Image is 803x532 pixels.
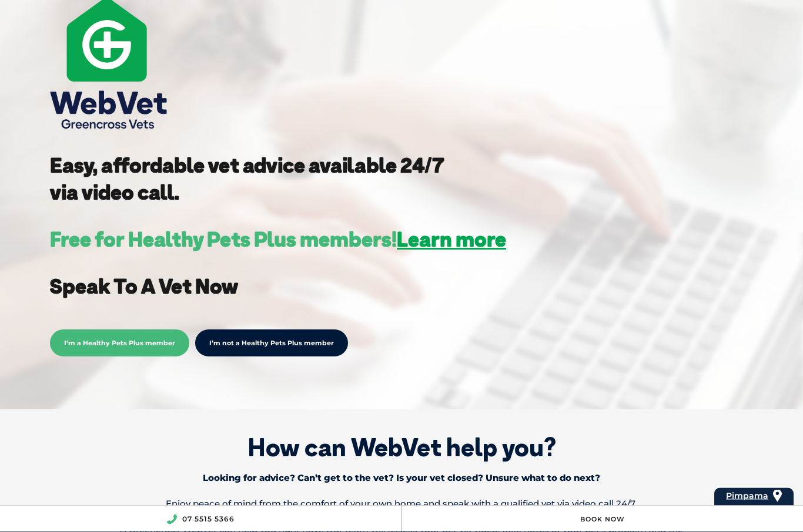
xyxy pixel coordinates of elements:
p: Enjoy peace of mind from the comfort of your own home and speak with a qualified vet via video ca... [95,494,709,514]
a: I’m a Healthy Pets Plus member [50,338,189,348]
a: I’m not a Healthy Pets Plus member [195,330,348,357]
strong: Speak To A Vet Now [50,274,238,299]
a: 07 5515 5366 [182,514,235,523]
h3: Free for Healthy Pets Plus members! [50,230,506,250]
a: Pimpama [726,488,768,504]
a: Book Now [580,515,625,523]
a: Learn more [397,227,506,252]
img: location_phone.svg [166,514,177,524]
span: Pimpama [726,490,768,501]
p: Looking for advice? Can’t get to the vet? Is your vet closed? Unsure what to do next? [95,469,709,489]
h1: How can WebVet help you? [18,433,785,463]
span: I’m a Healthy Pets Plus member [50,330,189,357]
img: location_pin.svg [773,490,782,503]
strong: Easy, affordable vet advice available 24/7 via video call. [50,153,444,206]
